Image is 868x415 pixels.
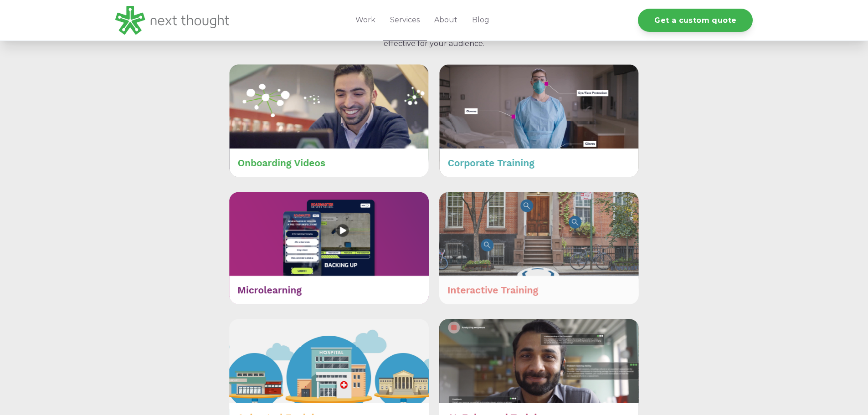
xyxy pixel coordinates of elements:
img: Interactive Training (1) [439,192,639,305]
img: Microlearning (2) [229,192,429,305]
img: Corporate Training [439,64,639,177]
a: Get a custom quote [638,9,753,32]
img: LG - NextThought Logo [115,6,229,35]
img: Onboarding Videos [229,64,429,177]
